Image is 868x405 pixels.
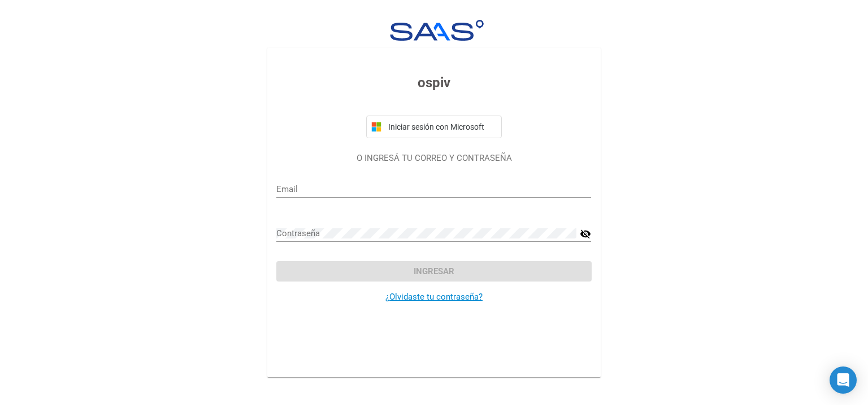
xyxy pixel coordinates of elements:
[385,292,483,302] a: ¿Olvidaste tu contraseña?
[386,122,497,131] span: Iniciar sesión con Microsoft
[414,266,454,276] span: Ingresar
[276,152,591,165] p: O INGRESÁ TU CORREO Y CONTRASEÑA
[830,366,857,394] div: Open Intercom Messenger
[276,261,591,282] button: Ingresar
[276,73,591,93] h3: ospiv
[366,116,502,138] button: Iniciar sesión con Microsoft
[580,227,591,241] mat-icon: visibility_off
